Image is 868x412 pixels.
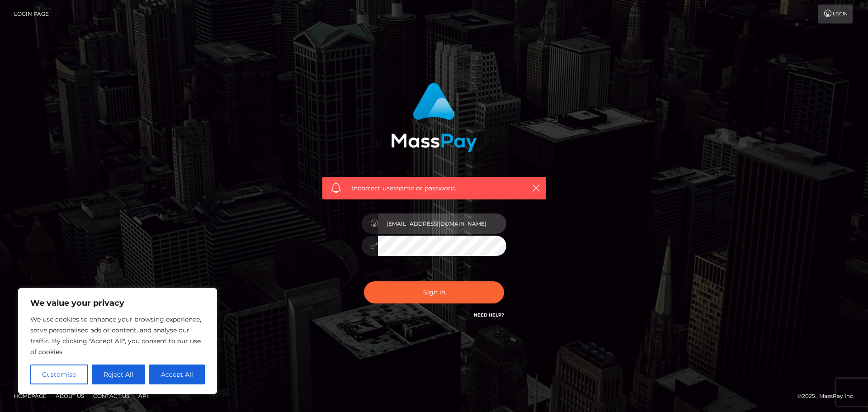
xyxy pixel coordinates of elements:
[474,312,504,318] a: Need Help?
[391,83,477,152] img: MassPay Login
[378,213,506,234] input: Username...
[352,184,517,193] span: Incorrect username or password.
[797,391,861,401] div: © 2025 , MassPay Inc.
[92,365,146,384] button: Reject All
[30,365,88,384] button: Customise
[818,5,853,24] a: Login
[90,389,133,403] a: Contact Us
[18,288,217,394] div: We value your privacy
[364,281,504,303] button: Sign in
[10,389,50,403] a: Homepage
[14,5,49,24] a: Login Page
[30,314,205,357] p: We use cookies to enhance your browsing experience, serve personalised ads or content, and analys...
[52,389,88,403] a: About Us
[30,298,205,308] p: We value your privacy
[149,365,205,384] button: Accept All
[135,389,152,403] a: API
